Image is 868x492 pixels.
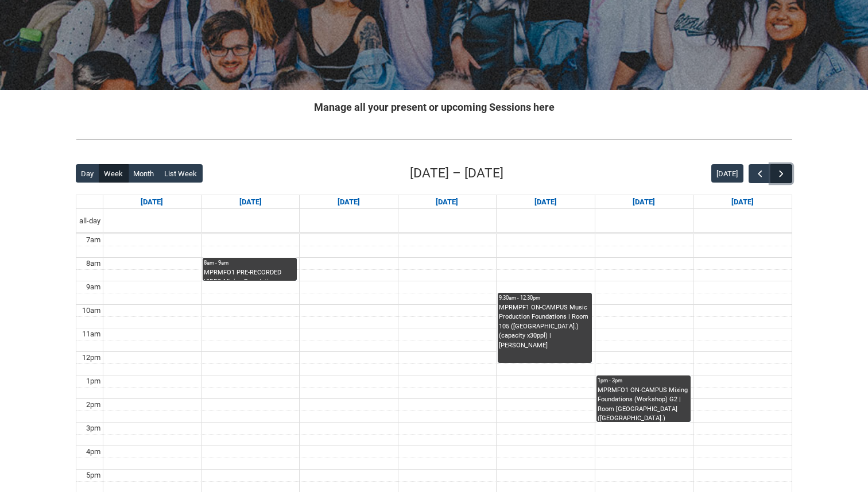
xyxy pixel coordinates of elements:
h2: Manage all your present or upcoming Sessions here [76,99,792,115]
a: Go to September 16, 2025 [335,195,362,209]
button: [DATE] [711,164,743,183]
div: MPRMFO1 ON-CAMPUS Mixing Foundations (Workshop) G2 | Room [GEOGRAPHIC_DATA] ([GEOGRAPHIC_DATA].) ... [598,386,689,422]
div: 8am - 9am [204,259,296,267]
h2: [DATE] – [DATE] [410,164,503,183]
a: Go to September 17, 2025 [433,195,460,209]
button: Week [99,164,129,183]
div: 12pm [80,352,103,363]
div: 11am [80,328,103,340]
a: Go to September 14, 2025 [138,195,165,209]
div: 8am [84,258,103,269]
div: 5pm [84,470,103,481]
span: all-day [77,215,103,227]
a: Go to September 19, 2025 [630,195,657,209]
div: 10am [80,305,103,316]
div: 9am [84,281,103,293]
a: Go to September 18, 2025 [532,195,559,209]
a: Go to September 20, 2025 [729,195,756,209]
div: 9:30am - 12:30pm [499,294,591,302]
button: Day [76,164,99,183]
div: MPRMFO1 PRE-RECORDED VIDEO Mixing Foundations (Lecture/Tut) | Online | [PERSON_NAME] [204,268,296,281]
a: Go to September 15, 2025 [237,195,264,209]
button: Next Week [770,164,792,183]
div: 4pm [84,446,103,458]
img: REDU_GREY_LINE [76,133,792,145]
div: MPRMPF1 ON-CAMPUS Music Production Foundations | Room 105 ([GEOGRAPHIC_DATA].) (capacity x30ppl) ... [499,303,591,351]
button: List Week [159,164,203,183]
div: 1pm - 3pm [598,377,689,385]
div: 3pm [84,423,103,434]
button: Previous Week [749,164,770,183]
div: 7am [84,234,103,246]
button: Month [128,164,160,183]
div: 1pm [84,375,103,387]
div: 2pm [84,399,103,410]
